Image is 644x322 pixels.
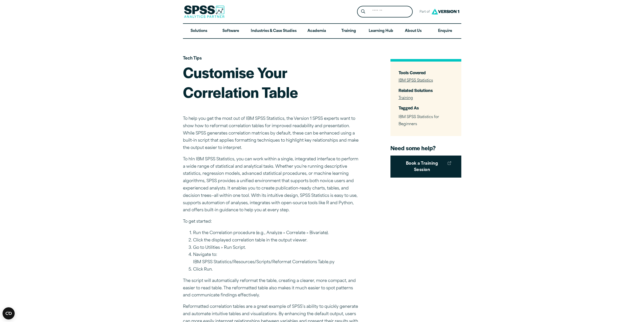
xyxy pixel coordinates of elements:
[247,24,301,39] a: Industries & Case Studies
[365,24,397,39] a: Learning Hub
[193,230,360,237] li: Run the Correlation procedure (e.g., Analyze > Correlate > Bivariate).
[183,24,215,39] a: Solutions
[399,79,433,83] a: IBM SPSS Statistics
[183,218,360,225] p: To get started:
[399,70,453,75] h3: Tools Covered
[183,277,360,299] p: The script will automatically reformat the table, creating a clearer, more compact, and easier to...
[430,7,461,16] img: Version1 Logo
[301,24,333,39] a: Academia
[429,24,461,39] a: Enquire
[183,115,360,152] p: To help you get the most out of IBM SPSS Statistics, the Version 1 SPSS experts want to show how ...
[183,24,461,39] nav: Desktop version of site main menu
[399,96,413,100] a: Training
[3,307,15,319] button: Open CMP widget
[193,244,360,252] li: Go to Utilities > Run Script.
[417,8,430,16] span: Part of
[390,144,461,152] h4: Need some help?
[215,24,247,39] a: Software
[183,55,360,62] p: Tech Tips
[193,251,360,266] li: Navigate to: IBM SPSS Statistics/Resources/Scripts/Reformat Correlations Table.py
[183,156,360,214] p: To hIn IBM SPSS Statistics, you can work within a single, integrated interface to perform a wide ...
[358,7,368,16] button: Search magnifying glass icon
[399,87,453,93] h3: Related Solutions
[193,237,360,244] li: Click the displayed correlation table in the output viewer.
[390,156,461,178] a: Book a Training Session
[361,9,365,14] svg: Search magnifying glass icon
[399,115,439,126] span: IBM SPSS Statistics for Beginners
[193,266,360,273] li: Click Run.
[399,105,453,111] h3: Tagged As
[357,6,413,18] form: Site Header Search Form
[397,24,429,39] a: About Us
[183,62,360,102] h1: Customise Your Correlation Table
[184,5,224,18] img: SPSS Analytics Partner
[333,24,364,39] a: Training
